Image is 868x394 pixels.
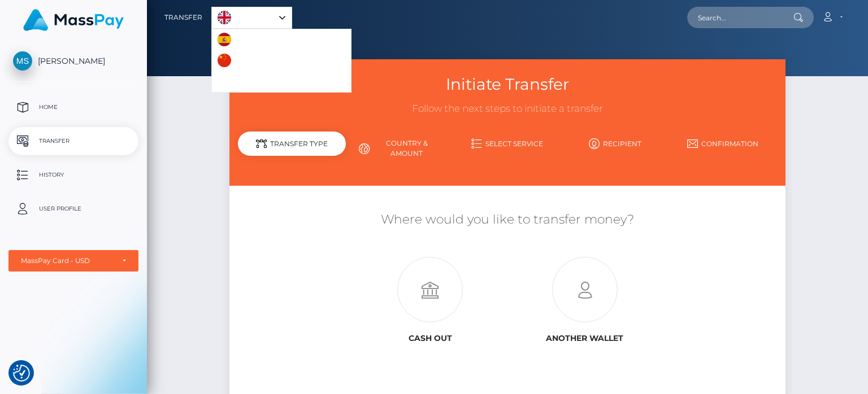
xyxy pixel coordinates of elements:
[13,365,30,382] img: Revisit consent button
[238,102,776,116] h3: Follow the next steps to initiate a transfer
[516,334,653,343] h6: Another wallet
[8,127,138,155] a: Transfer
[8,250,138,272] button: MassPay Card - USD
[8,161,138,189] a: History
[23,9,124,31] img: MassPay
[211,7,292,29] div: Language
[13,365,30,382] button: Consent Preferences
[13,99,134,116] p: Home
[346,134,454,163] a: Country & Amount
[212,29,275,50] a: Español
[211,7,292,29] aside: Language selected: English
[164,6,202,29] a: Transfer
[8,56,138,66] span: [PERSON_NAME]
[687,7,793,28] input: Search...
[561,134,669,154] a: Recipient
[454,134,562,154] a: Select Service
[238,73,776,95] h3: Initiate Transfer
[212,71,351,92] a: Português ([GEOGRAPHIC_DATA])
[13,133,134,150] p: Transfer
[669,134,777,154] a: Confirmation
[362,334,499,343] h6: Cash out
[13,167,134,183] p: History
[13,200,134,217] p: User Profile
[211,29,351,93] ul: Language list
[8,93,138,121] a: Home
[212,7,292,28] a: English
[238,211,776,229] h5: Where would you like to transfer money?
[21,256,114,265] div: MassPay Card - USD
[212,50,281,71] a: 中文 (简体)
[238,132,346,156] div: Transfer Type
[8,195,138,223] a: User Profile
